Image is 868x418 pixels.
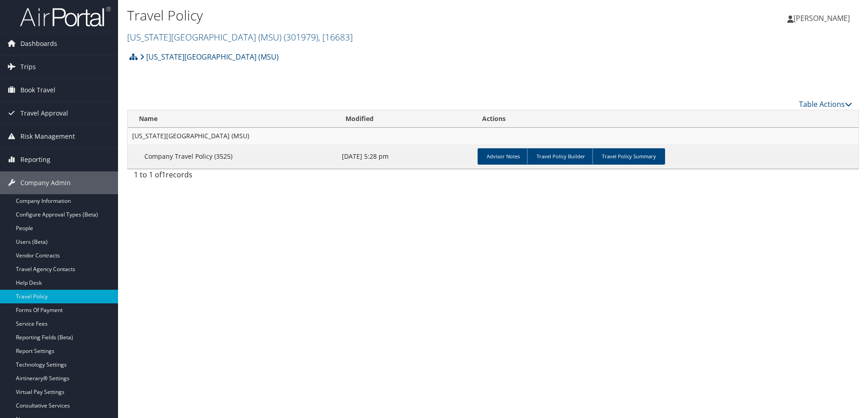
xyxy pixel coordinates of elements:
[128,144,337,169] td: Company Travel Policy (3525)
[20,79,55,101] span: Book Travel
[128,128,858,144] td: [US_STATE][GEOGRAPHIC_DATA] (MSU)
[20,32,57,55] span: Dashboards
[474,110,858,128] th: Actions
[787,5,859,32] a: [PERSON_NAME]
[20,148,50,171] span: Reporting
[162,170,166,180] span: 1
[20,6,111,27] img: airportal-logo.png
[799,99,852,109] a: Table Actions
[592,148,665,165] a: Travel Policy Summary
[337,110,474,128] th: Modified: activate to sort column ascending
[318,31,353,43] span: , [ 16683 ]
[140,48,279,66] a: [US_STATE][GEOGRAPHIC_DATA] (MSU)
[478,148,529,165] a: Advisor Notes
[794,13,850,23] span: [PERSON_NAME]
[127,6,615,25] h1: Travel Policy
[128,110,337,128] th: Name: activate to sort column ascending
[20,102,68,125] span: Travel Approval
[134,169,303,185] div: 1 to 1 of records
[20,125,75,148] span: Risk Management
[284,31,318,43] span: ( 301979 )
[127,31,353,43] a: [US_STATE][GEOGRAPHIC_DATA] (MSU)
[20,171,71,194] span: Company Admin
[527,148,594,165] a: Travel Policy Builder
[337,144,474,169] td: [DATE] 5:28 pm
[20,55,36,78] span: Trips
